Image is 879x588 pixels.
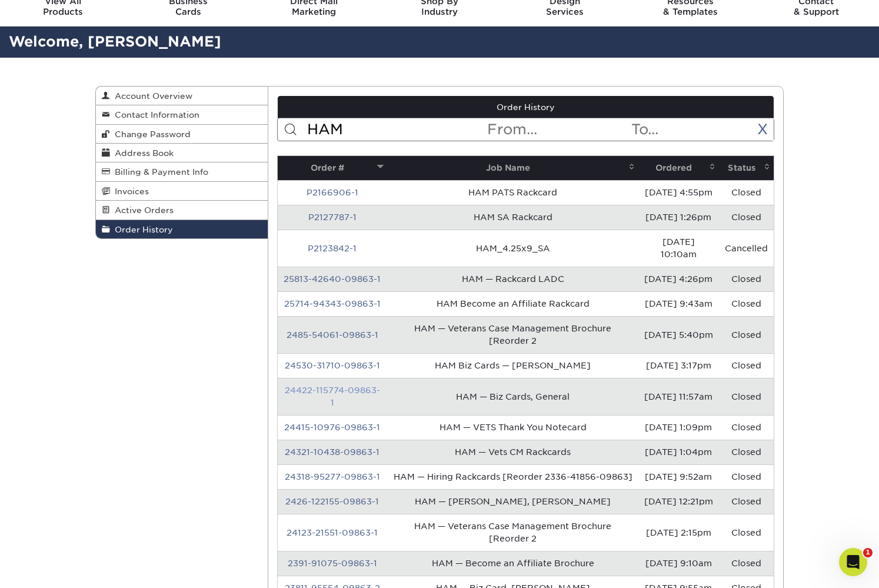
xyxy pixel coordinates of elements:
td: [DATE] 11:57am [638,378,719,415]
a: 2391-91075-09863-1 [288,559,377,568]
a: P2123842-1 [308,244,357,253]
th: Order # [278,156,388,180]
a: P2166906-1 [307,188,358,197]
input: From... [486,118,630,141]
a: 2485-54061-09863-1 [287,330,378,340]
a: 24318-95277-09863-1 [285,472,380,481]
a: 24530-31710-09863-1 [285,361,380,370]
a: Invoices [96,182,268,201]
a: 25714-94343-09863-1 [284,299,381,308]
td: Closed [719,205,774,230]
span: 1 [863,548,873,557]
td: [DATE] 12:21pm [638,489,719,514]
td: [DATE] 9:52am [638,464,719,489]
td: Closed [719,551,774,576]
td: Closed [719,440,774,464]
a: Contact Information [96,105,268,124]
td: Closed [719,267,774,291]
a: Order History [96,220,268,238]
span: Invoices [110,187,149,196]
td: HAM PATS Rackcard [387,180,638,205]
td: [DATE] 4:26pm [638,267,719,291]
td: [DATE] 9:10am [638,551,719,576]
td: HAM Become an Affiliate Rackcard [387,291,638,316]
iframe: Intercom live chat [839,548,867,576]
td: [DATE] 1:09pm [638,415,719,440]
span: Change Password [110,129,191,139]
a: 24123-21551-09863-1 [287,528,378,537]
a: 2426-122155-09863-1 [285,497,379,506]
a: Order History [278,96,774,118]
td: Closed [719,353,774,378]
a: Change Password [96,125,268,144]
td: Closed [719,464,774,489]
td: [DATE] 4:55pm [638,180,719,205]
td: Closed [719,316,774,353]
td: Closed [719,415,774,440]
a: X [757,121,768,138]
td: Closed [719,514,774,551]
a: P2127787-1 [308,212,357,222]
iframe: Google Customer Reviews [3,552,100,584]
span: Active Orders [110,205,174,215]
td: Closed [719,378,774,415]
td: HAM — VETS Thank You Notecard [387,415,638,440]
a: 24321-10438-09863-1 [285,447,379,457]
td: HAM Biz Cards — [PERSON_NAME] [387,353,638,378]
span: Order History [110,225,173,234]
a: Address Book [96,144,268,162]
td: HAM — Veterans Case Management Brochure [Reorder 2 [387,514,638,551]
td: [DATE] 9:43am [638,291,719,316]
input: Search Orders... [306,118,487,141]
input: To... [630,118,774,141]
td: Closed [719,180,774,205]
td: HAM_4.25x9_SA [387,230,638,267]
td: HAM — Biz Cards, General [387,378,638,415]
span: Billing & Payment Info [110,167,208,177]
a: 24415-10976-09863-1 [284,423,380,432]
a: Active Orders [96,201,268,220]
td: Closed [719,489,774,514]
span: Contact Information [110,110,199,119]
span: Address Book [110,148,174,158]
a: Billing & Payment Info [96,162,268,181]
td: HAM — Become an Affiliate Brochure [387,551,638,576]
td: HAM — Rackcard LADC [387,267,638,291]
td: HAM — Hiring Rackcards [Reorder 2336-41856-09863] [387,464,638,489]
th: Status [719,156,774,180]
td: HAM — Vets CM Rackcards [387,440,638,464]
th: Job Name [387,156,638,180]
td: [DATE] 10:10am [638,230,719,267]
td: [DATE] 3:17pm [638,353,719,378]
td: HAM — Veterans Case Management Brochure [Reorder 2 [387,316,638,353]
th: Ordered [638,156,719,180]
td: [DATE] 1:26pm [638,205,719,230]
td: [DATE] 5:40pm [638,316,719,353]
td: [DATE] 2:15pm [638,514,719,551]
a: Account Overview [96,87,268,105]
td: Closed [719,291,774,316]
td: HAM SA Rackcard [387,205,638,230]
span: Account Overview [110,91,192,101]
td: [DATE] 1:04pm [638,440,719,464]
a: 25813-42640-09863-1 [284,274,381,284]
td: HAM — [PERSON_NAME], [PERSON_NAME] [387,489,638,514]
td: Cancelled [719,230,774,267]
a: 24422-115774-09863-1 [285,386,380,407]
